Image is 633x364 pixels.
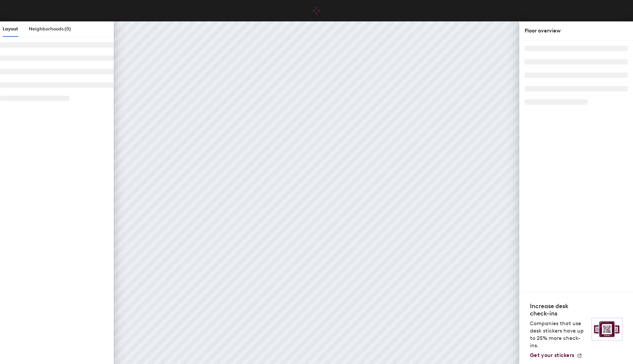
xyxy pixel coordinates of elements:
span: Neighborhoods (0) [29,26,71,32]
img: Sticker logo [592,318,622,341]
a: Get your stickers [530,352,582,359]
span: Get your stickers [530,352,574,358]
h4: Increase desk check-ins [530,302,587,317]
div: Floor overview [525,27,628,35]
p: Companies that use desk stickers have up to 25% more check-ins. [530,320,587,349]
span: Layout [3,26,18,32]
